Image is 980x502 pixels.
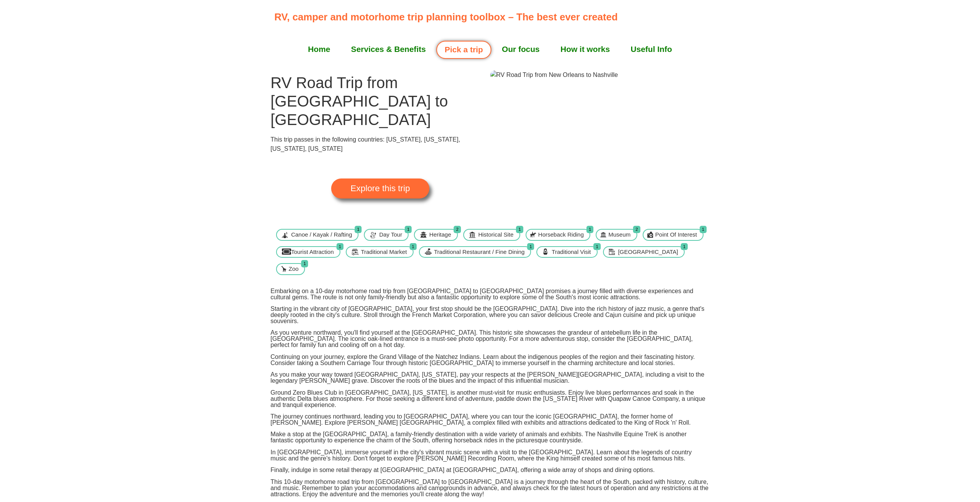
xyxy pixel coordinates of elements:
[410,243,417,250] span: 1
[275,10,710,24] p: RV, camper and motorhome trip planning toolbox – The best ever created
[405,226,412,233] span: 1
[271,449,710,462] p: In [GEOGRAPHIC_DATA], immerse yourself in the city's vibrant music scene with a visit to the [GEO...
[653,230,699,239] span: Point Of Interest
[271,467,710,473] p: Finally, indulge in some retail therapy at [GEOGRAPHIC_DATA] at [GEOGRAPHIC_DATA], offering a wid...
[550,248,593,257] span: Traditional Visit
[516,226,523,233] span: 1
[527,243,534,250] span: 1
[275,40,706,59] nav: Menu
[606,230,633,239] span: Museum
[476,230,516,239] span: Historical Site
[377,230,404,239] span: Day Tour
[271,306,710,324] p: Starting in the vibrant city of [GEOGRAPHIC_DATA], your first stop should be the [GEOGRAPHIC_DATA...
[633,226,640,233] span: 2
[536,230,586,239] span: Horseback Riding
[681,243,688,250] span: 1
[454,226,461,233] span: 2
[271,414,710,426] p: The journey continues northward, leading you to [GEOGRAPHIC_DATA], where you can tour the iconic ...
[432,248,526,257] span: Traditional Restaurant / Fine Dining
[271,288,710,300] p: Embarking on a 10-day motorhome road trip from [GEOGRAPHIC_DATA] to [GEOGRAPHIC_DATA] promises a ...
[271,330,710,348] p: As you venture northward, you'll find yourself at the [GEOGRAPHIC_DATA]. This historic site showc...
[350,184,410,193] span: Explore this trip
[289,230,354,239] span: Canoe / Kayak / Rafting
[586,226,593,233] span: 1
[331,178,429,198] a: Explore this trip
[271,431,710,444] p: Make a stop at the [GEOGRAPHIC_DATA], a family-friendly destination with a wide variety of animal...
[287,265,301,274] span: Zoo
[436,41,491,59] a: Pick a trip
[271,479,710,497] p: This 10-day motorhome road trip from [GEOGRAPHIC_DATA] to [GEOGRAPHIC_DATA] is a journey through ...
[593,243,600,250] span: 1
[616,248,680,257] span: [GEOGRAPHIC_DATA]
[271,372,710,384] p: As you make your way toward [GEOGRAPHIC_DATA], [US_STATE], pay your respects at the [PERSON_NAME]...
[271,354,710,366] p: Continuing on your journey, explore the Grand Village of the Natchez Indians. Learn about the ind...
[355,226,362,233] span: 1
[337,243,343,250] span: 1
[700,226,707,233] span: 1
[550,40,620,59] a: How it works
[289,248,336,257] span: Tourist Attraction
[271,390,710,408] p: Ground Zero Blues Club in [GEOGRAPHIC_DATA], [US_STATE], is another must-visit for music enthusia...
[491,40,550,59] a: Our focus
[427,230,453,239] span: Heritage
[271,73,490,129] h1: RV Road Trip from [GEOGRAPHIC_DATA] to [GEOGRAPHIC_DATA]
[271,136,460,152] span: This trip passes in the following countries: [US_STATE], [US_STATE], [US_STATE], [US_STATE]
[301,260,308,267] span: 1
[341,40,436,59] a: Services & Benefits
[620,40,682,59] a: Useful Info
[490,70,618,80] img: RV Road Trip from New Orleans to Nashville
[359,248,409,257] span: Traditional Market
[298,40,341,59] a: Home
